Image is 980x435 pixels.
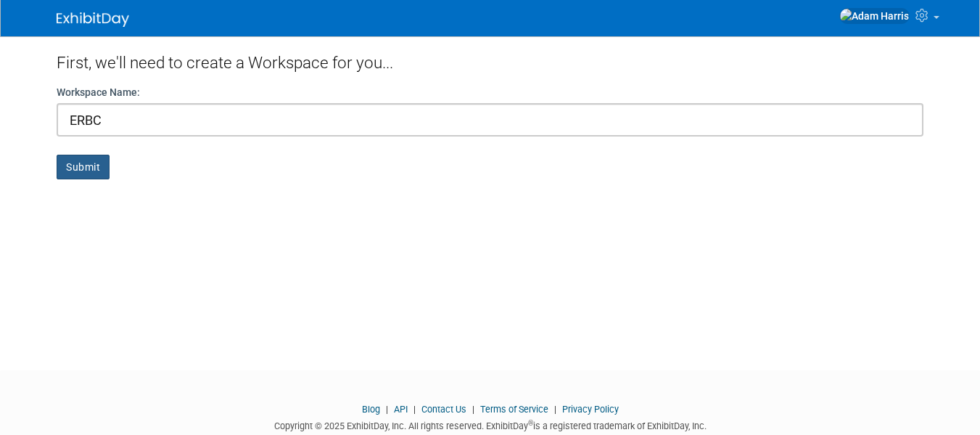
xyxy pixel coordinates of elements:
[57,36,923,85] div: First, we'll need to create a Workspace for you...
[382,404,392,415] span: |
[410,404,419,415] span: |
[394,404,408,415] a: API
[57,12,129,27] img: ExhibitDay
[57,155,110,179] button: Submit
[57,103,923,137] input: Name of your organization
[551,404,560,415] span: |
[562,404,619,415] a: Privacy Policy
[469,404,478,415] span: |
[528,419,533,427] sup: ®
[839,8,910,24] img: Adam Harris
[57,85,140,99] label: Workspace Name:
[362,404,380,415] a: Blog
[480,404,548,415] a: Terms of Service
[421,404,466,415] a: Contact Us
